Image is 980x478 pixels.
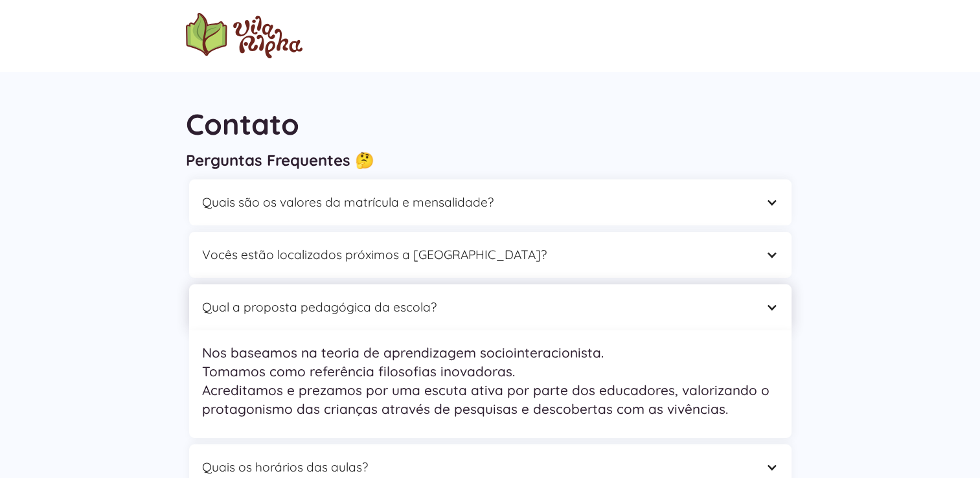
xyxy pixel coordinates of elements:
div: Vocês estão localizados próximos a [GEOGRAPHIC_DATA]? [202,245,753,265]
nav: Qual a proposta pedagógica da escola? [189,330,792,438]
h3: Perguntas Frequentes 🤔 [186,150,795,170]
img: logo Escola Vila Alpha [186,13,302,58]
a: home [186,13,302,58]
div: Vocês estão localizados próximos a [GEOGRAPHIC_DATA]? [189,232,792,278]
p: Nos baseamos na teoria de aprendizagem sociointeracionista. Tomamos como referência filosofias in... [202,343,779,419]
h1: Contato [186,104,795,144]
div: Quais são os valores da matrícula e mensalidade? [202,192,753,212]
div: Qual a proposta pedagógica da escola? [189,284,792,330]
div: Quais os horários das aulas? [202,457,753,477]
div: Quais são os valores da matrícula e mensalidade? [189,179,792,225]
div: Qual a proposta pedagógica da escola? [202,297,753,317]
